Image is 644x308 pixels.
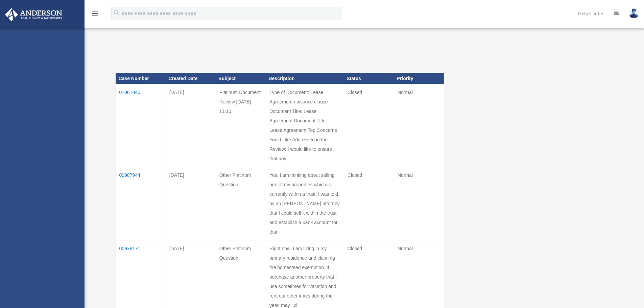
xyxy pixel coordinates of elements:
th: Case Number [116,73,166,84]
td: Normal [394,167,444,240]
td: Yes, I am thinking about selling one of my properties which is currently within a trust. I was to... [266,167,344,240]
i: menu [91,9,99,18]
td: Closed [344,84,394,167]
td: Other Platinum Question [216,167,266,240]
th: Status [344,73,394,84]
a: menu [91,12,99,18]
td: [DATE] [166,84,216,167]
td: Closed [344,167,394,240]
th: Description [266,73,344,84]
th: Created Date [166,73,216,84]
th: Subject [216,73,266,84]
td: 01061845 [116,84,166,167]
td: Platinum Document Review [DATE] 11:10 [216,84,266,167]
td: Type of Document: Lease Agreement nuisance clause Document Title: Lease Agreement Document Title:... [266,84,344,167]
td: Normal [394,84,444,167]
img: User Pic [629,8,639,18]
td: 00987944 [116,167,166,240]
th: Priority [394,73,444,84]
td: [DATE] [166,167,216,240]
i: search [113,9,120,17]
img: Anderson Advisors Platinum Portal [3,8,64,21]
